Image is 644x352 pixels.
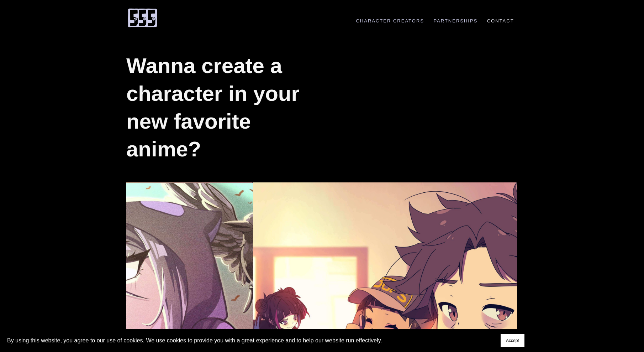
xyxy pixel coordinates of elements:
[352,18,428,24] a: Character Creators
[7,336,382,345] p: By using this website, you agree to our use of cookies. We use cookies to provide you with a grea...
[126,8,158,28] img: 555 Comic
[126,8,158,25] a: 555 Comic
[501,334,524,347] button: Accept
[483,18,518,24] a: Contact
[506,338,519,343] span: Accept
[430,18,481,24] a: Partnerships
[126,52,316,163] h1: Wanna create a character in your new favorite anime?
